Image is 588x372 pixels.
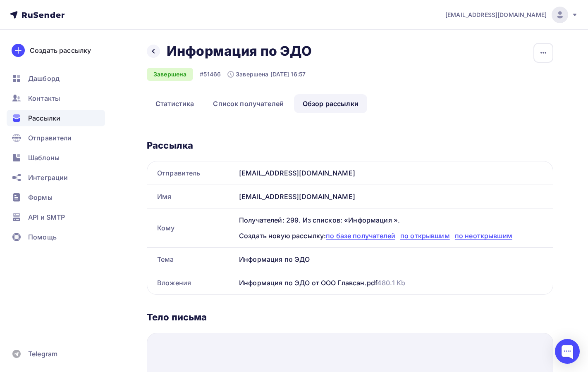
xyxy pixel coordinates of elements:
div: Завершена [DATE] 16:57 [227,70,306,78]
h2: Информация по ЭДО [167,43,312,59]
div: Завершена [147,68,193,81]
span: Помощь [28,232,57,242]
div: Имя [147,185,236,208]
div: Отправитель [147,161,236,185]
span: Telegram [28,349,57,359]
a: Статистика [147,94,203,113]
a: Рассылки [7,110,105,126]
span: Отправители [28,133,72,143]
div: Тема [147,248,236,271]
div: [EMAIL_ADDRESS][DOMAIN_NAME] [236,185,553,208]
div: Информация по ЭДО [236,248,553,271]
span: Шаблоны [28,153,60,163]
div: Создать рассылку [30,45,91,55]
div: Информация по ЭДО от ООО Главсан.pdf [239,278,405,288]
a: Обзор рассылки [294,94,367,113]
span: Формы [28,192,53,202]
span: API и SMTP [28,212,65,222]
span: Дашборд [28,73,60,83]
div: Рассылка [147,140,553,151]
a: Шаблоны [7,149,105,166]
span: по неоткрывшим [455,232,512,240]
div: Тело письма [147,311,553,323]
a: Список получателей [204,94,292,113]
a: Дашборд [7,70,105,87]
div: Кому [147,209,236,247]
a: Контакты [7,90,105,107]
span: Рассылки [28,113,60,123]
a: Формы [7,189,105,206]
div: [EMAIL_ADDRESS][DOMAIN_NAME] [236,161,553,185]
div: #51466 [200,70,221,78]
span: Интеграции [28,173,68,182]
a: Отправители [7,130,105,146]
span: [EMAIL_ADDRESS][DOMAIN_NAME] [445,11,547,19]
span: 480.1 Kb [377,279,405,287]
div: Вложения [147,271,236,294]
div: Получателей: 299. Из списков: «Информация ». [239,215,543,225]
span: по базе получателей [326,232,395,240]
div: Создать новую рассылку: [239,231,543,241]
a: [EMAIL_ADDRESS][DOMAIN_NAME] [445,7,578,23]
span: по открывшим [400,232,450,240]
span: Контакты [28,93,60,103]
